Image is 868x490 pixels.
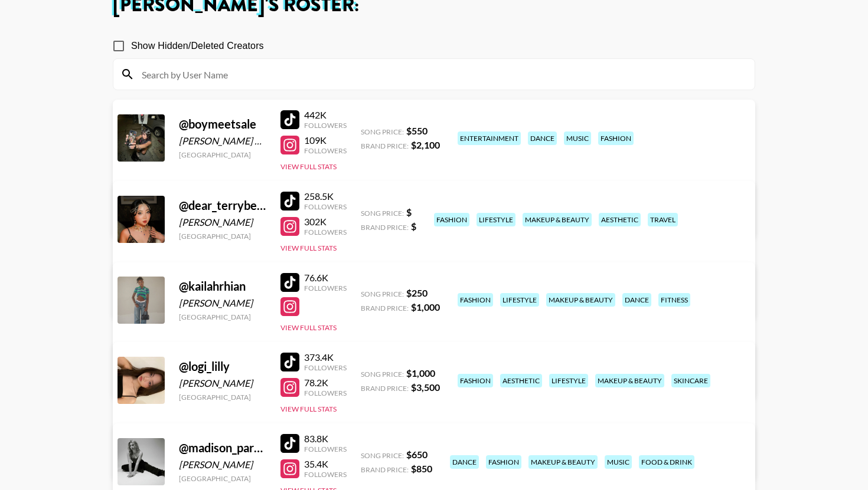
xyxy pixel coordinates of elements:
[411,139,440,150] strong: $ 2,100
[458,131,521,145] div: entertainment
[595,374,664,387] div: makeup & beauty
[280,244,337,252] button: View Full Stats
[304,216,347,228] div: 302K
[304,363,347,372] div: Followers
[179,313,266,321] div: [GEOGRAPHIC_DATA]
[564,131,591,145] div: music
[304,134,347,146] div: 109K
[528,131,557,145] div: dance
[304,228,347,236] div: Followers
[411,382,440,393] strong: $ 3,500
[304,109,347,121] div: 442K
[304,351,347,363] div: 373.4K
[450,455,479,469] div: dance
[361,384,409,393] span: Brand Price:
[179,198,266,213] div: @ dear_terryberry
[304,146,347,155] div: Followers
[179,440,266,455] div: @ madison_parkinson1
[179,474,266,483] div: [GEOGRAPHIC_DATA]
[406,206,412,218] strong: $
[406,287,428,298] strong: $ 250
[622,293,651,307] div: dance
[361,223,409,232] span: Brand Price:
[304,433,347,445] div: 83.8K
[658,293,690,307] div: fitness
[361,370,404,379] span: Song Price:
[411,221,416,232] strong: $
[648,213,678,226] div: travel
[458,374,493,387] div: fashion
[434,213,469,226] div: fashion
[304,202,347,211] div: Followers
[605,455,632,469] div: music
[500,293,539,307] div: lifestyle
[179,117,266,131] div: @ boymeetsale
[486,455,521,469] div: fashion
[671,374,710,387] div: skincare
[304,445,347,453] div: Followers
[361,451,404,460] span: Song Price:
[179,297,266,309] div: [PERSON_NAME]
[458,293,493,307] div: fashion
[179,279,266,294] div: @ kailahrhian
[598,131,634,145] div: fashion
[304,121,347,130] div: Followers
[406,367,435,379] strong: $ 1,000
[361,209,404,218] span: Song Price:
[280,405,337,413] button: View Full Stats
[304,470,347,479] div: Followers
[639,455,694,469] div: food & drink
[179,135,266,147] div: [PERSON_NAME] de [PERSON_NAME]
[549,374,588,387] div: lifestyle
[304,377,347,389] div: 78.2K
[523,213,592,226] div: makeup & beauty
[361,290,404,298] span: Song Price:
[135,65,748,84] input: Search by User Name
[280,323,337,332] button: View Full Stats
[546,293,615,307] div: makeup & beauty
[179,232,266,241] div: [GEOGRAPHIC_DATA]
[179,216,266,228] div: [PERSON_NAME]
[179,377,266,389] div: [PERSON_NAME]
[304,272,347,284] div: 76.6K
[599,213,641,226] div: aesthetic
[179,459,266,471] div: [PERSON_NAME]
[304,284,347,292] div: Followers
[361,304,409,313] span: Brand Price:
[304,190,347,202] div: 258.5K
[304,389,347,397] div: Followers
[361,465,409,474] span: Brand Price:
[406,449,428,460] strong: $ 650
[179,393,266,402] div: [GEOGRAPHIC_DATA]
[361,127,404,136] span: Song Price:
[411,463,432,474] strong: $ 850
[280,162,337,171] button: View Full Stats
[406,125,428,136] strong: $ 550
[179,359,266,374] div: @ logi_lilly
[179,150,266,159] div: [GEOGRAPHIC_DATA]
[304,458,347,470] div: 35.4K
[361,142,409,150] span: Brand Price:
[528,455,598,469] div: makeup & beauty
[477,213,515,226] div: lifestyle
[500,374,542,387] div: aesthetic
[411,301,440,313] strong: $ 1,000
[131,39,264,53] span: Show Hidden/Deleted Creators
